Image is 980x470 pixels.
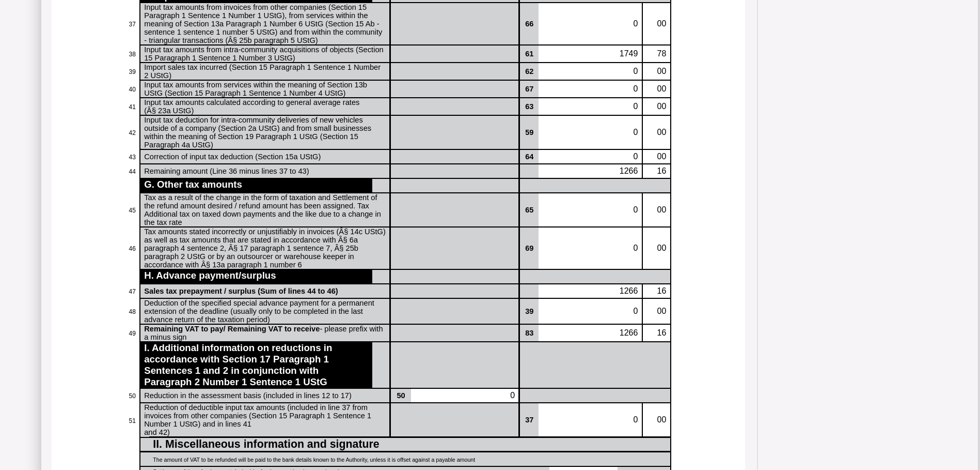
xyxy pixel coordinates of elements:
[129,129,135,137] span: 42
[144,342,332,387] span: I. Additional information on reductions in accordance with Section 17 Paragraph 1 Sentences 1 and...
[129,288,135,295] span: 47
[129,207,135,214] span: 45
[657,49,667,58] span: 78
[144,391,352,400] span: Reduction in the assessment basis (included in lines 12 to 17)
[620,286,638,295] span: 1266
[144,167,309,175] span: Remaining amount (Line 36 minus lines 37 to 43)
[657,128,667,137] span: 00
[129,245,135,252] span: 46
[657,307,667,315] span: 00
[525,50,533,58] span: 61
[657,244,667,252] span: 00
[525,153,533,161] span: 64
[620,49,638,58] span: 1749
[525,329,533,337] span: 83
[144,63,381,80] span: Import sales tax incurred (Section 15 Paragraph 1 Sentence 1 Number 2 UStG)
[144,107,194,115] span: (Â§ 23a UStG)
[525,307,533,315] span: 39
[657,328,667,337] span: 16
[525,416,533,424] span: 37
[144,3,382,44] span: Input tax amounts from invoices from other companies (Section 15 Paragraph 1 Sentence 1 Number 1 ...
[144,287,338,295] span: Sales tax prepayment / surplus (Sum of lines 44 to 46)
[144,98,359,107] span: Input tax amounts calculated according to general average rates
[633,415,638,424] span: 0
[129,330,135,337] span: 49
[144,325,383,341] span: - please prefix with a minus sign
[129,154,135,161] span: 43
[144,228,386,269] span: Tax amounts stated incorrectly or unjustifiably in invoices (Â§ 14c UStG) as well as tax amounts ...
[129,392,135,400] span: 50
[129,21,135,28] span: 37
[657,84,667,93] span: 00
[144,46,384,62] span: Input tax amounts from intra-community acquisitions of objects (Section 15 Paragraph 1 Sentence 1...
[153,438,380,450] span: II. Miscellaneous information and signature
[633,102,638,111] span: 0
[525,85,533,93] span: 67
[129,86,135,93] span: 40
[657,152,667,161] span: 00
[397,391,405,400] span: 50
[129,68,135,75] span: 39
[620,328,638,337] span: 1266
[144,179,242,190] span: G. Other tax amounts
[129,103,135,111] span: 41
[633,19,638,28] span: 0
[633,205,638,214] span: 0
[144,193,381,226] span: Tax as a result of the change in the form of taxation and Settlement of the refund amount desired...
[657,19,667,28] span: 00
[144,325,320,333] span: Remaining VAT to pay/ Remaining VAT to receive
[144,428,170,436] span: and 42)
[633,84,638,93] span: 0
[144,81,367,97] span: Input tax amounts from services within the meaning of Section 13b UStG (Section 15 Paragraph 1 Se...
[525,67,533,75] span: 62
[153,457,475,463] span: The amount of VAT to be refunded will be paid to the bank details known to the Authority, unless ...
[510,391,515,400] span: 0
[525,102,533,111] span: 63
[525,244,533,252] span: 69
[129,168,135,175] span: 44
[657,67,667,75] span: 00
[129,308,135,315] span: 48
[657,102,667,111] span: 00
[129,51,135,58] span: 38
[657,286,667,295] span: 16
[633,307,638,315] span: 0
[633,67,638,75] span: 0
[633,128,638,137] span: 0
[525,20,533,28] span: 66
[144,270,276,281] span: H. Advance payment/surplus
[657,415,667,424] span: 00
[144,299,374,324] span: Deduction of the specified special advance payment for a permanent extension of the deadline (usu...
[633,244,638,252] span: 0
[633,152,638,161] span: 0
[657,166,667,175] span: 16
[525,128,533,137] span: 59
[144,403,371,428] span: Reduction of deductible input tax amounts (included in line 37 from invoices from other companies...
[144,153,321,161] span: Correction of input tax deduction (Section 15a UStG)
[657,205,667,214] span: 00
[620,166,638,175] span: 1266
[144,116,371,149] span: Input tax deduction for intra-community deliveries of new vehicles outside of a company (Section ...
[525,206,533,214] span: 65
[129,417,135,424] span: 51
